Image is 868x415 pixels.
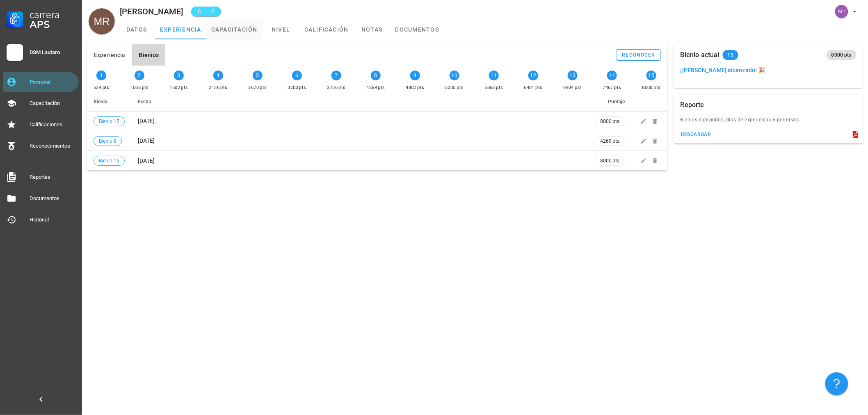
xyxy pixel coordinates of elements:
[206,20,263,39] a: capacitación
[728,50,734,60] span: 15
[299,20,354,39] a: calificación
[249,84,267,92] div: 2670 pts
[674,116,863,129] div: Bienios cumplidos, dias de experiencia y permisos.
[450,71,459,80] div: 10
[564,84,582,92] div: 6934 pts
[131,92,588,112] th: Fecha
[209,84,228,92] div: 2136 pts
[607,71,617,80] div: 14
[835,5,848,18] div: avatar
[445,84,464,92] div: 5335 pts
[263,20,299,39] a: nivel
[524,84,543,92] div: 6401 pts
[603,84,621,92] div: 7467 pts
[646,71,656,80] div: 15
[196,7,203,16] span: C
[30,217,75,223] div: Historial
[155,20,206,39] a: experiencia
[30,49,75,56] div: DSM Lautaro
[30,20,75,30] div: APS
[130,84,149,92] div: 1068 pts
[3,136,79,156] a: Reconocimientos
[410,71,420,80] div: 9
[118,20,155,39] a: datos
[94,52,125,58] span: Experiencia
[406,84,425,92] div: 4802 pts
[30,10,75,20] div: Carrera
[253,71,263,80] div: 5
[30,143,75,149] div: Reconocimientos
[489,71,499,80] div: 11
[30,100,75,107] div: Capacitación
[600,137,619,145] span: 4269 pts
[681,44,720,66] div: Bienio actual
[170,84,188,92] div: 1602 pts
[600,157,619,165] span: 8000 pts
[138,157,155,164] span: [DATE]
[138,52,159,58] span: Bienios
[30,121,75,128] div: Calificaciones
[138,118,155,124] span: [DATE]
[174,71,184,80] div: 3
[99,156,119,165] span: Bienio 15
[135,71,144,80] div: 2
[677,129,715,140] button: descargar
[642,84,661,92] div: 8000 pts
[367,84,385,92] div: 4269 pts
[3,189,79,208] a: Documentos
[30,79,75,85] div: Personal
[622,52,656,58] div: reconocer
[138,99,151,105] span: Fecha
[3,115,79,135] a: Calificaciones
[30,174,75,180] div: Reportes
[331,71,341,80] div: 7
[292,71,302,80] div: 6
[3,210,79,230] a: Historial
[138,137,155,144] span: [DATE]
[96,71,106,80] div: 1
[120,7,183,16] div: [PERSON_NAME]
[681,94,704,116] div: Reporte
[568,71,578,80] div: 13
[371,71,381,80] div: 8
[99,117,119,126] span: Bienio 15
[132,44,165,66] button: Bienios
[210,7,216,16] span: 2
[528,71,538,80] div: 12
[99,137,116,146] span: Bienio 8
[94,84,110,92] div: 534 pts
[30,195,75,202] div: Documentos
[87,44,132,66] button: Experiencia
[681,132,711,137] div: descargar
[327,84,346,92] div: 3736 pts
[3,72,79,92] a: Personal
[831,50,852,60] span: 8000 pts
[608,99,625,105] span: Puntaje
[616,49,661,61] button: reconocer
[485,84,503,92] div: 5868 pts
[3,93,79,113] a: Capacitación
[94,99,107,105] span: Bienio
[3,167,79,187] a: Reportes
[600,117,619,125] span: 8000 pts
[87,92,131,112] th: Bienio
[94,8,110,34] span: MR
[213,71,223,80] div: 4
[681,66,857,75] p: ¡[PERSON_NAME] alcanzado! 🎉
[89,8,115,34] div: avatar
[391,20,444,39] a: documentos
[588,92,631,112] th: Puntaje
[354,20,391,39] a: notas
[288,84,306,92] div: 3203 pts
